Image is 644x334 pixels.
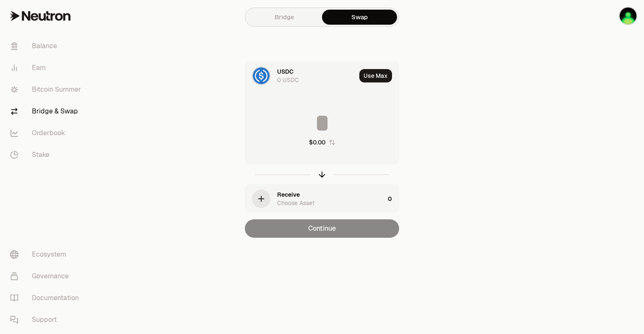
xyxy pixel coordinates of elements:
[3,309,91,331] a: Support
[3,122,91,144] a: Orderbook
[3,144,91,166] a: Stake
[3,244,91,265] a: Ecosystem
[245,185,399,213] button: ReceiveChoose Asset0
[277,190,300,199] div: Receive
[277,76,299,84] div: 0 USDC
[388,185,399,213] div: 0
[359,69,392,82] button: Use Max
[3,35,91,57] a: Balance
[253,67,270,84] img: USDC Logo
[3,287,91,309] a: Documentation
[3,100,91,122] a: Bridge & Swap
[322,10,397,25] a: Swap
[620,8,636,24] img: Portfel Główny
[3,79,91,100] a: Bitcoin Summer
[245,62,356,90] div: USDC LogoUSDC0 USDC
[3,265,91,287] a: Governance
[245,185,384,213] div: ReceiveChoose Asset
[277,67,293,76] div: USDC
[309,138,325,146] div: $0.00
[247,10,322,25] a: Bridge
[277,199,314,207] div: Choose Asset
[3,57,91,79] a: Earn
[309,138,335,146] button: $0.00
